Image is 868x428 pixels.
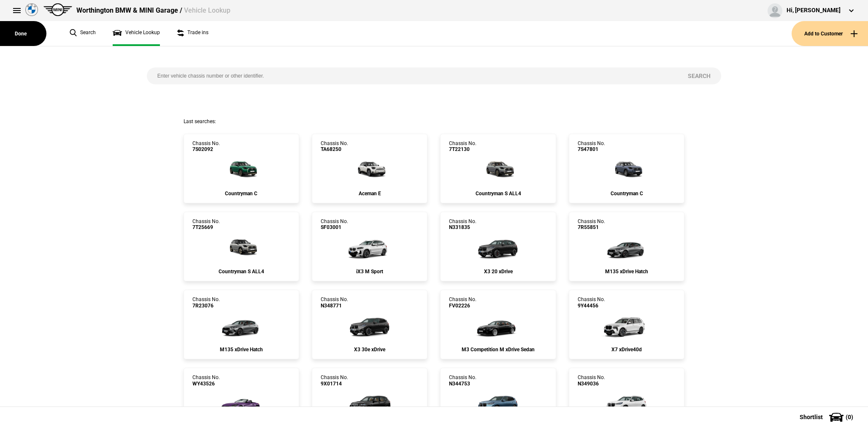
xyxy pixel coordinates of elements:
[76,6,230,15] div: Worthington BMW & MINI Garage /
[192,191,290,197] div: Countryman C
[184,118,216,124] span: Last searches:
[578,269,676,275] div: M135 xDrive Hatch
[321,296,348,309] div: Chassis No.
[321,381,348,387] span: 9X01714
[800,414,823,420] span: Shortlist
[321,374,348,387] div: Chassis No.
[449,381,476,387] span: N344753
[321,303,348,309] span: N348771
[449,224,476,230] span: N331835
[578,191,676,197] div: Countryman C
[321,191,419,197] div: Aceman E
[449,303,476,309] span: FV02226
[177,21,208,46] a: Trade ins
[213,309,269,342] img: cosySec
[470,309,526,342] img: cosySec
[578,374,605,387] div: Chassis No.
[184,6,230,14] span: Vehicle Lookup
[578,347,676,353] div: X7 xDrive40d
[219,231,264,264] img: cosySec
[347,153,392,186] img: cosySec
[192,347,290,353] div: M135 xDrive Hatch
[113,21,160,46] a: Vehicle Lookup
[449,374,476,387] div: Chassis No.
[578,296,605,309] div: Chassis No.
[449,296,476,309] div: Chassis No.
[192,303,220,309] span: 7R23076
[578,140,605,153] div: Chassis No.
[192,224,220,230] span: 7T25669
[476,153,521,186] img: cosySec
[787,6,841,15] div: Hi, [PERSON_NAME]
[449,347,547,353] div: M3 Competition M xDrive Sedan
[470,387,526,420] img: cosySec
[321,224,348,230] span: SF03001
[598,387,654,420] img: cosySec
[192,146,220,152] span: 7S02092
[25,3,38,16] img: bmw.png
[792,21,868,46] button: Add to Customer
[578,146,605,152] span: 7S47801
[470,231,526,264] img: cosySec
[449,146,476,152] span: 7T22130
[787,406,868,428] button: Shortlist(0)
[342,387,398,420] img: cosySec
[321,347,419,353] div: X3 30e xDrive
[192,218,220,231] div: Chassis No.
[213,387,269,420] img: cosySec
[147,67,677,84] input: Enter vehicle chassis number or other identifier.
[578,218,605,231] div: Chassis No.
[578,303,605,309] span: 9Y44456
[192,381,220,387] span: WY43526
[321,140,348,153] div: Chassis No.
[449,218,476,231] div: Chassis No.
[321,218,348,231] div: Chassis No.
[449,140,476,153] div: Chassis No.
[677,67,721,84] button: Search
[598,309,654,342] img: cosySec
[578,381,605,387] span: N349036
[598,231,654,264] img: cosySec
[192,140,220,153] div: Chassis No.
[342,231,398,264] img: cosySec
[192,296,220,309] div: Chassis No.
[449,269,547,275] div: X3 20 xDrive
[70,21,96,46] a: Search
[321,269,419,275] div: iX3 M Sport
[342,309,398,342] img: cosySec
[192,269,290,275] div: Countryman S ALL4
[321,146,348,152] span: TA68250
[578,224,605,230] span: 7R55851
[449,191,547,197] div: Countryman S ALL4
[219,153,264,186] img: cosySec
[43,3,72,16] img: mini.png
[604,153,649,186] img: cosySec
[192,374,220,387] div: Chassis No.
[846,414,853,420] span: ( 0 )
